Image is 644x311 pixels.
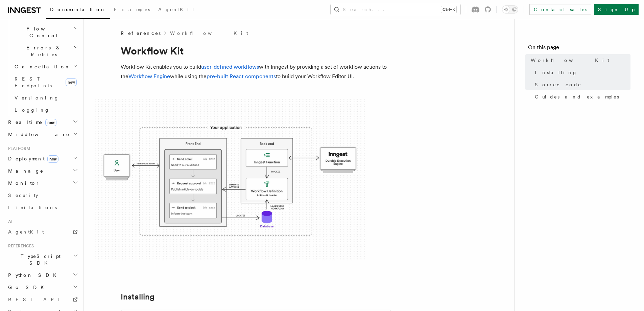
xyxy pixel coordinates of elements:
span: Realtime [5,119,56,126]
span: TypeScript SDK [5,253,73,266]
span: Cancellation [12,63,70,70]
button: Search...Ctrl+K [331,4,460,15]
span: Source code [535,81,581,88]
span: Workflow Kit [531,57,609,64]
span: Python SDK [5,272,61,279]
span: AI [5,219,13,224]
button: Flow Control [12,23,79,42]
a: Installing [121,292,154,302]
span: Platform [5,146,30,151]
button: Go SDK [5,281,79,293]
button: Middleware [5,128,79,140]
span: Limitations [8,205,57,210]
button: Errors & Retries [12,42,79,61]
a: AgentKit [154,2,198,18]
span: Installing [535,69,577,76]
span: new [47,155,58,163]
button: Realtimenew [5,116,79,128]
a: REST API [5,293,79,306]
span: Examples [114,7,150,12]
span: References [5,243,34,249]
a: Examples [110,2,154,18]
span: Monitor [5,180,40,186]
span: Go SDK [5,284,48,291]
span: Errors & Retries [12,44,73,58]
button: Manage [5,165,79,177]
a: Workflow Kit [528,54,630,66]
span: new [45,119,56,126]
span: Logging [15,107,50,113]
span: Security [8,193,38,198]
a: Guides and examples [532,91,630,103]
span: Flow Control [12,25,73,39]
a: Workflow Engine [128,73,170,80]
button: Monitor [5,177,79,189]
a: Limitations [5,201,79,214]
img: The Workflow Kit provides a Workflow Engine to compose workflow actions on the back end and a set... [95,99,365,261]
button: Deploymentnew [5,153,79,165]
a: AgentKit [5,226,79,238]
span: new [66,78,77,86]
a: user-defined workflows [201,64,259,70]
a: Sign Up [594,4,639,15]
button: TypeScript SDK [5,250,79,269]
a: pre-built React components [207,73,276,80]
span: REST Endpoints [15,76,52,88]
kbd: Ctrl+K [441,6,456,13]
a: Versioning [12,92,79,104]
a: Installing [532,66,630,79]
button: Python SDK [5,269,79,281]
a: Contact sales [529,4,591,15]
button: Cancellation [12,61,79,73]
h4: On this page [528,43,630,54]
span: AgentKit [158,7,194,12]
span: Guides and examples [535,93,619,100]
span: Middleware [5,131,70,138]
p: Workflow Kit enables you to build with Inngest by providing a set of workflow actions to the whil... [121,62,391,81]
span: Documentation [50,7,106,12]
span: References [121,30,161,37]
span: Deployment [5,155,58,162]
span: Versioning [15,95,59,101]
a: Security [5,189,79,201]
button: Toggle dark mode [502,5,518,14]
a: Workflow Kit [170,30,248,37]
a: Documentation [46,2,110,19]
a: Logging [12,104,79,116]
a: REST Endpointsnew [12,73,79,92]
a: Source code [532,79,630,91]
span: Manage [5,168,44,174]
span: AgentKit [8,229,44,235]
span: REST API [8,297,66,302]
h1: Workflow Kit [121,45,391,57]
